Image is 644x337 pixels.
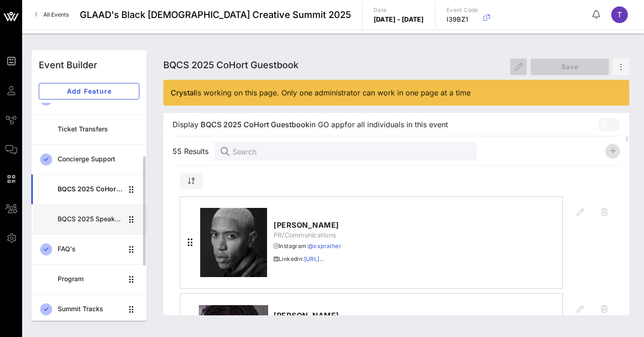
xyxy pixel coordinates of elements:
p: Event Code [447,6,478,15]
div: Concierge Support [58,155,139,163]
span: 55 Results [173,146,214,157]
div: BQCS 2025 CoHort Guestbook [58,185,123,193]
div: is working on this page. Only one administrator can work in one page at a time [171,87,622,98]
a: [URL]… [304,255,324,262]
span: Linkedin: [274,254,341,264]
a: BQCS 2025 Speaker Lineup [31,204,147,234]
span: BQCS 2025 CoHort Guestbook [163,59,298,71]
button: Add Feature [39,83,139,100]
p: [DATE] - [DATE] [374,15,424,24]
div: Program [58,275,123,283]
span: [PERSON_NAME] [274,310,371,321]
a: Ticket Transfers [31,114,147,144]
a: @cxprather [308,242,341,249]
div: T [611,6,628,23]
div: FAQ's [58,245,123,253]
a: BQCS 2025 CoHort Guestbook [31,174,147,204]
div: Ticket Transfers [58,125,139,133]
span: GLAAD's Black [DEMOGRAPHIC_DATA] Creative Summit 2025 [80,8,351,22]
a: Program [31,264,147,294]
span: [PERSON_NAME] [274,219,341,231]
div: Summit Tracks [58,305,123,313]
span: for all individuals in this event [345,119,448,130]
span: PR/Communications [274,231,341,240]
span: Display in GO app [173,119,448,130]
span: T [617,10,622,19]
span: BQCS 2025 CoHort Guestbook [201,119,310,130]
span: Crystal [171,88,196,97]
p: I39BZ1 [447,15,478,24]
a: All Events [30,7,74,22]
a: Summit Tracks [31,294,147,324]
a: Concierge Support [31,144,147,174]
span: Instagram: [274,242,341,251]
span: All Events [43,11,69,18]
a: FAQ's [31,234,147,264]
div: BQCS 2025 Speaker Lineup [58,215,123,223]
div: Event Builder [39,58,97,72]
span: Add Feature [47,87,131,95]
p: Date [374,6,424,15]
